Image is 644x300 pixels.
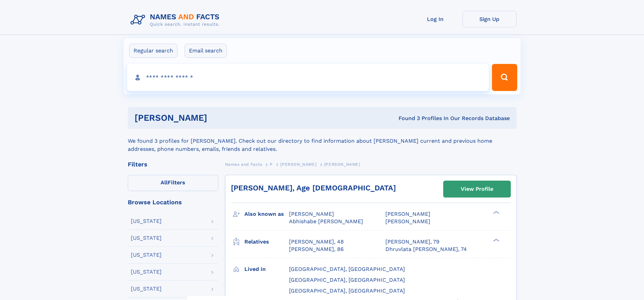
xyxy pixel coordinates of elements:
[131,218,162,224] div: [US_STATE]
[185,44,227,58] label: Email search
[127,64,489,91] input: search input
[289,287,405,294] span: [GEOGRAPHIC_DATA], [GEOGRAPHIC_DATA]
[385,246,467,253] a: Dhruvlata [PERSON_NAME], 74
[289,211,334,217] span: [PERSON_NAME]
[289,277,405,283] span: [GEOGRAPHIC_DATA], [GEOGRAPHIC_DATA]
[492,210,500,215] div: ❯
[244,208,289,220] h3: Also known as
[244,263,289,275] h3: Lived in
[161,179,168,186] span: All
[385,238,439,246] a: [PERSON_NAME], 79
[129,44,177,58] label: Regular search
[225,160,262,168] a: Names and Facts
[128,129,517,153] div: We found 3 profiles for [PERSON_NAME]. Check out our directory to find information about [PERSON_...
[128,199,218,205] div: Browse Locations
[444,181,510,197] a: View Profile
[128,175,218,191] label: Filters
[280,160,316,168] a: [PERSON_NAME]
[270,162,273,167] span: P
[385,211,430,217] span: [PERSON_NAME]
[492,238,500,242] div: ❯
[270,160,273,168] a: P
[131,269,162,275] div: [US_STATE]
[131,235,162,241] div: [US_STATE]
[492,64,517,91] button: Search Button
[289,238,344,246] a: [PERSON_NAME], 48
[131,286,162,292] div: [US_STATE]
[303,115,510,122] div: Found 3 Profiles In Our Records Database
[385,218,430,225] span: [PERSON_NAME]
[462,11,517,27] a: Sign Up
[289,246,344,253] a: [PERSON_NAME], 86
[131,252,162,258] div: [US_STATE]
[324,162,360,167] span: [PERSON_NAME]
[244,236,289,248] h3: Relatives
[128,11,225,29] img: Logo Names and Facts
[128,161,218,167] div: Filters
[231,184,396,192] a: [PERSON_NAME], Age [DEMOGRAPHIC_DATA]
[280,162,316,167] span: [PERSON_NAME]
[461,181,493,197] div: View Profile
[289,266,405,272] span: [GEOGRAPHIC_DATA], [GEOGRAPHIC_DATA]
[289,218,363,225] span: Abhishabe [PERSON_NAME]
[135,114,303,122] h1: [PERSON_NAME]
[408,11,462,27] a: Log In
